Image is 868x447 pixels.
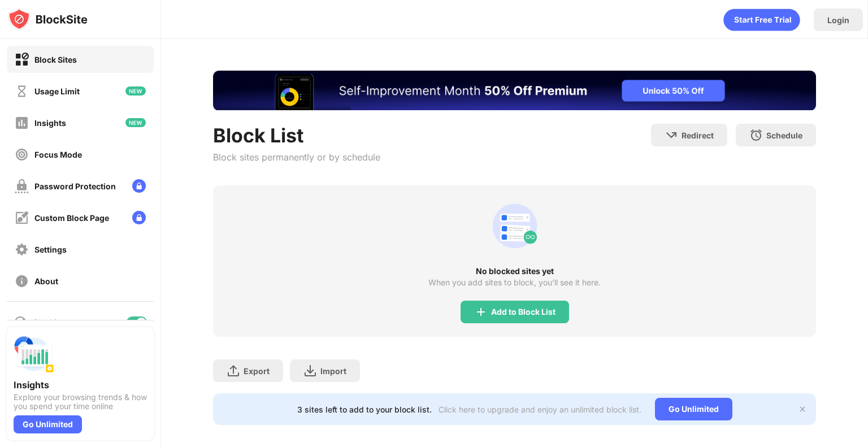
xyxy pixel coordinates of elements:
[213,124,380,147] div: Block List
[213,267,816,276] div: No blocked sites yet
[34,318,66,327] div: Blocking
[827,15,849,25] div: Login
[15,242,29,257] img: settings-off.svg
[34,150,82,159] div: Focus Mode
[125,118,146,127] img: new-icon.svg
[34,118,66,128] div: Insights
[798,405,807,414] img: x-button.svg
[488,199,542,253] div: animation
[244,366,270,376] div: Export
[428,278,601,287] div: When you add sites to block, you’ll see it here.
[15,53,29,67] img: block-on.svg
[655,398,732,420] div: Go Unlimited
[15,274,29,288] img: about-off.svg
[15,179,29,193] img: password-protection-off.svg
[14,415,82,433] div: Go Unlimited
[8,8,88,31] img: logo-blocksite.svg
[320,366,346,376] div: Import
[213,151,380,163] div: Block sites permanently or by schedule
[34,245,67,254] div: Settings
[15,147,29,162] img: focus-off.svg
[439,405,641,414] div: Click here to upgrade and enjoy an unlimited block list.
[491,307,555,316] div: Add to Block List
[15,84,29,98] img: time-usage-off.svg
[34,55,77,64] div: Block Sites
[132,211,146,224] img: lock-menu.svg
[34,276,58,286] div: About
[723,8,800,31] div: animation
[14,379,147,390] div: Insights
[34,181,116,191] div: Password Protection
[14,315,27,329] img: blocking-icon.svg
[34,213,109,223] div: Custom Block Page
[15,211,29,225] img: customize-block-page-off.svg
[682,131,714,140] div: Redirect
[125,86,146,96] img: new-icon.svg
[14,334,54,375] img: push-insights.svg
[213,71,816,110] iframe: Banner
[766,131,802,140] div: Schedule
[15,116,29,130] img: insights-off.svg
[34,86,80,96] div: Usage Limit
[132,179,146,193] img: lock-menu.svg
[297,405,432,414] div: 3 sites left to add to your block list.
[14,393,147,411] div: Explore your browsing trends & how you spend your time online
